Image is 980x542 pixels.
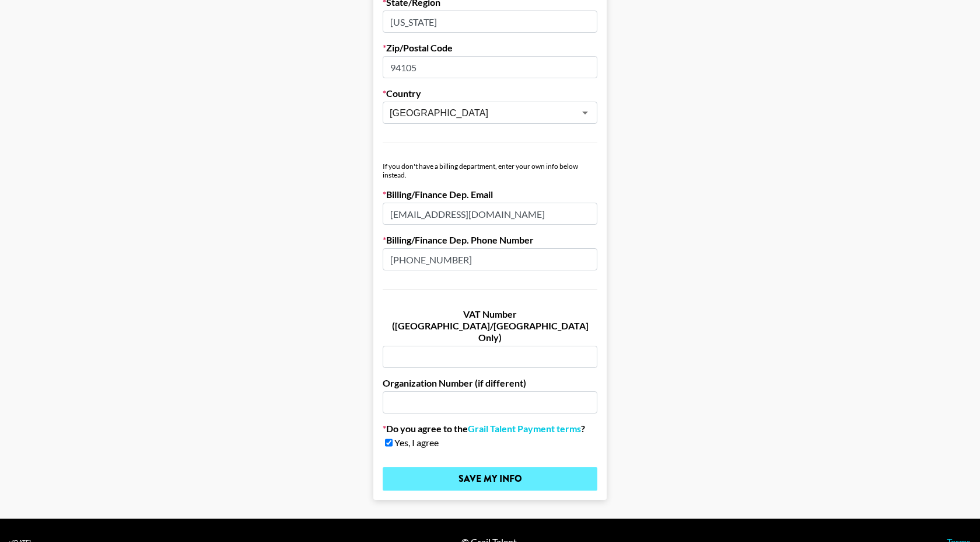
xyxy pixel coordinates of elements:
label: Zip/Postal Code [383,42,597,54]
a: Grail Talent Payment terms [468,423,581,435]
div: If you don't have a billing department, enter your own info below instead. [383,162,597,179]
label: Billing/Finance Dep. Phone Number [383,234,597,246]
label: Billing/Finance Dep. Email [383,189,597,200]
label: Organization Number (if different) [383,377,597,389]
label: VAT Number ([GEOGRAPHIC_DATA]/[GEOGRAPHIC_DATA] Only) [383,308,597,343]
button: Open [577,105,593,121]
span: Yes, I agree [394,437,439,449]
label: Country [383,88,597,99]
label: Do you agree to the ? [383,423,597,435]
input: Save My Info [383,467,597,491]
